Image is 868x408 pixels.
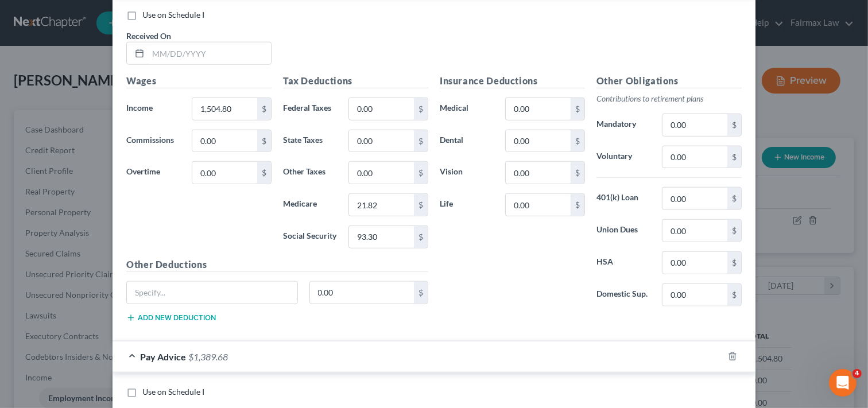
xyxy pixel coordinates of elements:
div: $ [414,226,428,248]
h5: Other Obligations [596,74,742,88]
h5: Tax Deductions [283,74,428,88]
input: 0.00 [192,130,257,152]
div: $ [414,98,428,120]
p: Contributions to retirement plans [596,93,742,104]
span: Use on Schedule I [142,10,204,20]
div: $ [257,162,271,184]
label: Mandatory [591,114,656,137]
label: 401(k) Loan [591,187,656,210]
label: Vision [434,161,499,184]
div: $ [727,146,741,168]
input: 0.00 [349,130,414,152]
input: 0.00 [506,162,571,184]
input: 0.00 [662,114,727,136]
h5: Wages [126,74,272,88]
button: Add new deduction [126,313,216,322]
div: $ [414,194,428,216]
span: Income [126,103,153,112]
div: $ [571,194,584,216]
input: 0.00 [349,194,414,216]
label: HSA [591,251,656,274]
h5: Other Deductions [126,258,428,272]
input: 0.00 [662,252,727,274]
label: Commissions [121,130,186,153]
label: Medical [434,98,499,121]
span: Pay Advice [140,351,186,362]
input: 0.00 [662,284,727,306]
input: 0.00 [349,98,414,120]
label: Overtime [121,161,186,184]
div: $ [257,98,271,120]
span: Received On [126,31,171,41]
input: Specify... [127,282,297,304]
label: Union Dues [591,219,656,242]
span: Use on Schedule I [142,387,204,397]
input: 0.00 [349,226,414,248]
input: 0.00 [662,146,727,168]
div: $ [414,130,428,152]
div: $ [727,220,741,242]
iframe: Intercom live chat [829,369,857,397]
input: 0.00 [192,162,257,184]
input: 0.00 [310,282,414,304]
label: Voluntary [591,146,656,169]
div: $ [571,130,584,152]
h5: Insurance Deductions [440,74,585,88]
div: $ [571,98,584,120]
input: 0.00 [662,188,727,209]
input: 0.00 [349,162,414,184]
input: 0.00 [662,220,727,242]
div: $ [414,162,428,184]
label: Domestic Sup. [591,283,656,306]
label: Medicare [277,193,343,216]
input: 0.00 [192,98,257,120]
input: 0.00 [506,130,571,152]
input: MM/DD/YYYY [148,42,271,64]
label: Other Taxes [277,161,343,184]
label: Life [434,193,499,216]
div: $ [727,252,741,274]
div: $ [727,284,741,306]
div: $ [727,114,741,136]
input: 0.00 [506,194,571,216]
div: $ [414,282,428,304]
span: $1,389.68 [188,351,228,362]
div: $ [571,162,584,184]
div: $ [727,188,741,209]
input: 0.00 [506,98,571,120]
label: Federal Taxes [277,98,343,121]
span: 4 [852,369,862,378]
label: State Taxes [277,130,343,153]
label: Social Security [277,226,343,248]
label: Dental [434,130,499,153]
div: $ [257,130,271,152]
